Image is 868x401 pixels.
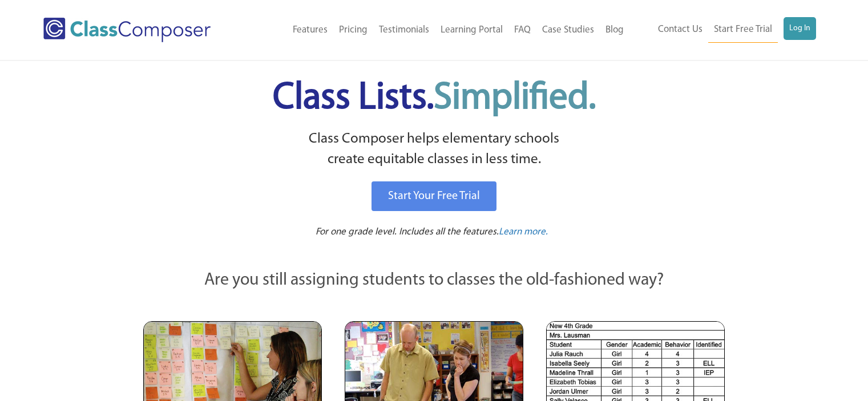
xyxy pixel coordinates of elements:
nav: Header Menu [629,17,816,43]
a: Pricing [333,18,373,43]
span: For one grade level. Includes all the features. [316,227,499,237]
a: Start Free Trial [708,17,778,43]
a: Testimonials [373,18,435,43]
span: Learn more. [499,227,548,237]
a: Learn more. [499,225,548,240]
a: Contact Us [652,17,708,42]
img: Class Composer [43,18,211,42]
span: Class Lists. [273,80,596,117]
span: Start Your Free Trial [388,191,480,202]
p: Are you still assigning students to classes the old-fashioned way? [143,268,725,293]
a: Case Studies [536,18,600,43]
a: Learning Portal [435,18,508,43]
a: Start Your Free Trial [372,181,496,211]
a: Features [287,18,333,43]
a: Log In [784,17,816,40]
a: Blog [600,18,629,43]
nav: Header Menu [247,18,629,43]
span: Simplified. [434,80,596,117]
a: FAQ [508,18,536,43]
p: Class Composer helps elementary schools create equitable classes in less time. [142,129,727,171]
